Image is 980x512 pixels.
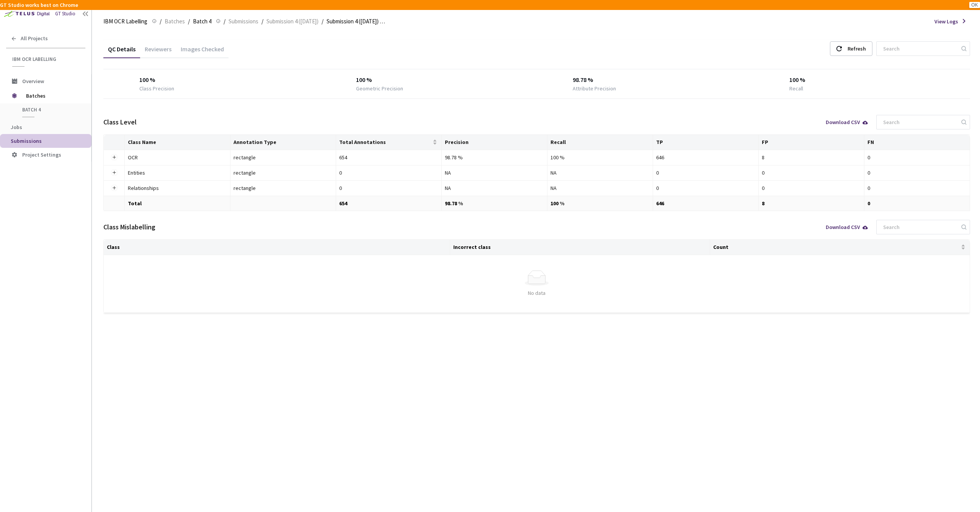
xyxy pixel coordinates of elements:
[864,196,970,211] td: 0
[339,184,438,192] div: 0
[656,184,755,192] div: 0
[21,35,48,42] span: All Projects
[229,17,258,26] span: Submissions
[653,135,759,150] th: TP
[336,196,442,211] td: 654
[12,56,81,62] span: IBM OCR Labelling
[442,135,547,150] th: Precision
[266,17,318,26] span: Submission 4 ([DATE])
[139,75,284,85] div: 100 %
[22,106,79,113] span: Batch 4
[826,224,869,230] div: Download CSV
[550,184,650,192] div: NA
[762,168,861,177] div: 0
[547,135,653,150] th: Recall
[879,115,960,129] input: Search
[848,42,866,56] div: Refresh
[55,10,75,18] div: GT Studio
[128,168,212,177] div: Entities
[165,17,185,26] span: Batches
[713,244,728,250] a: Count
[442,196,547,211] td: 98.78 %
[445,184,544,192] div: NA
[934,18,958,25] span: View Logs
[139,85,174,92] div: Class Precision
[356,75,500,85] div: 100 %
[103,222,155,232] div: Class Mislabelling
[224,17,225,26] li: /
[111,170,117,176] button: Expand row
[22,78,44,85] span: Overview
[26,88,78,103] span: Batches
[336,135,442,150] th: Total Annotations
[759,196,864,211] td: 8
[759,135,864,150] th: FP
[125,135,230,150] th: Class Name
[107,244,120,250] a: Class
[453,244,491,250] a: Incorrect class
[265,17,320,25] a: Submission 4 ([DATE])
[867,153,967,162] div: 0
[969,2,980,8] button: OK
[103,45,140,58] div: QC Details
[230,135,336,150] th: Annotation Type
[550,168,650,177] div: NA
[261,17,263,26] li: /
[322,17,323,26] li: /
[107,289,967,297] div: No data
[11,124,22,131] span: Jobs
[356,85,403,92] div: Geometric Precision
[125,196,230,211] td: Total
[111,154,117,160] button: Expand row
[867,168,967,177] div: 0
[227,17,260,25] a: Submissions
[234,184,333,192] div: rectangle
[11,137,42,144] span: Submissions
[656,168,755,177] div: 0
[188,17,190,26] li: /
[128,153,212,162] div: OCR
[653,196,759,211] td: 646
[550,153,650,162] div: 100 %
[103,17,147,26] span: IBM OCR Labelling
[573,75,717,85] div: 98.78 %
[111,185,117,191] button: Expand row
[864,135,970,150] th: FN
[867,184,967,192] div: 0
[879,42,960,56] input: Search
[826,119,869,125] div: Download CSV
[140,45,176,58] div: Reviewers
[445,153,544,162] div: 98.78 %
[762,184,861,192] div: 0
[573,85,616,92] div: Attribute Precision
[547,196,653,211] td: 100 %
[879,220,960,234] input: Search
[103,117,137,127] div: Class Level
[128,184,212,192] div: Relationships
[339,153,438,162] div: 654
[339,168,438,177] div: 0
[762,153,861,162] div: 8
[163,17,186,25] a: Batches
[327,17,389,26] span: Submission 4 ([DATE]) QC - [DATE]
[193,17,211,26] span: Batch 4
[445,168,544,177] div: NA
[22,151,61,158] span: Project Settings
[789,75,934,85] div: 100 %
[339,139,431,145] span: Total Annotations
[656,153,755,162] div: 646
[176,45,229,58] div: Images Checked
[234,168,333,177] div: rectangle
[160,17,162,26] li: /
[789,85,803,92] div: Recall
[234,153,333,162] div: rectangle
